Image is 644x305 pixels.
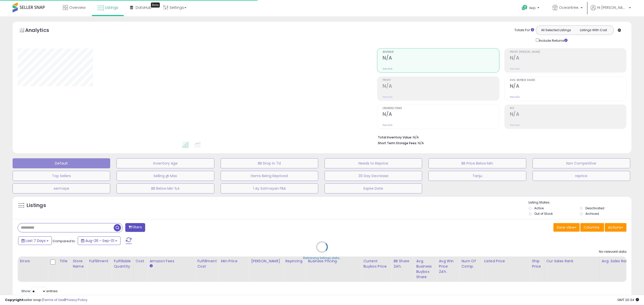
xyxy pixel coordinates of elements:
[383,83,499,90] h2: N/A
[418,141,424,145] span: N/A
[532,37,574,43] div: Include Returns
[529,6,536,10] span: Help
[510,51,626,54] span: Profit [PERSON_NAME]
[13,183,110,193] button: sermaye
[383,124,392,127] small: Prev: N/A
[325,171,422,181] button: 30 Day Decrease
[378,135,412,139] b: Total Inventory Value:
[428,171,526,181] button: Tanju
[575,27,612,33] button: Listings With Cost
[13,158,110,168] button: Default
[383,79,499,82] span: Profit
[510,83,626,90] h2: N/A
[25,27,59,35] h5: Analytics
[559,5,579,10] span: Oceantree.
[116,158,214,168] button: Inventory Age
[325,158,422,168] button: Needs to Reprice
[518,1,544,16] a: Help
[151,3,160,8] div: Tooltip anchor
[510,111,626,118] h2: N/A
[383,95,392,98] small: Prev: N/A
[510,107,626,110] span: ROI
[383,67,392,70] small: Prev: N/A
[13,171,110,181] button: Top Sellers
[533,158,630,168] button: Non Competitive
[510,124,520,127] small: Prev: N/A
[5,297,23,302] strong: Copyright
[325,183,422,193] button: Expire Date
[510,55,626,62] h2: N/A
[383,107,499,110] span: Ordered Items
[514,28,534,33] div: Totals For
[383,51,499,54] span: Revenue
[510,79,626,82] span: Avg. Buybox Share
[5,298,87,302] div: seller snap | |
[510,67,520,70] small: Prev: N/A
[221,158,318,168] button: BB Drop in 7d
[378,141,417,145] b: Short Term Storage Fees:
[303,256,341,260] div: Retrieving listings data..
[383,111,499,118] h2: N/A
[383,55,499,62] h2: N/A
[533,171,630,181] button: reprice
[537,27,575,33] button: All Selected Listings
[221,183,318,193] button: 1 Ay Satmayan FBA
[378,134,623,140] li: N/A
[116,183,214,193] button: BB Below Min %4
[521,5,528,11] i: Get Help
[428,158,526,168] button: BB Price Below Min
[221,171,318,181] button: Items Being Repriced
[116,171,214,181] button: Selling @ Max
[136,5,151,10] span: DataHub
[105,5,118,10] span: Listings
[591,5,631,16] a: Hi [PERSON_NAME]
[69,5,86,10] span: Overview
[510,95,520,98] small: Prev: N/A
[597,5,627,10] span: Hi [PERSON_NAME]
